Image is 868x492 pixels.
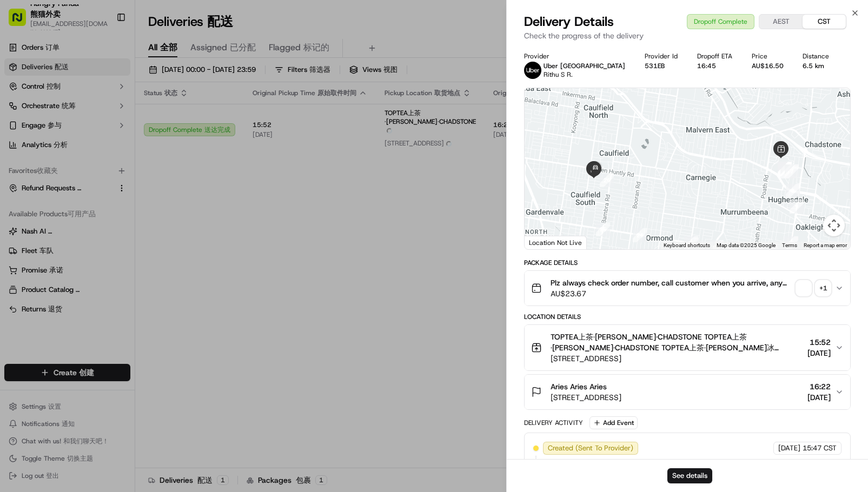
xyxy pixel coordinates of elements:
[184,107,197,119] button: Start new chat
[76,268,131,276] a: Powered byPylon
[527,235,563,249] a: Open this area in Google Maps (opens a new window)
[664,242,710,249] button: Keyboard shortcuts
[23,103,42,123] img: 1727276513143-84d647e1-66c0-4f92-a045-3c9f9f5dfd92
[807,392,831,403] span: [DATE]
[796,281,831,296] button: +1
[168,138,197,151] button: See all
[752,62,786,70] div: AU$16.50
[34,197,88,205] span: [PERSON_NAME]
[697,52,734,61] div: Dropoff ETA
[780,164,794,178] div: 6
[803,15,846,29] button: CST
[91,243,100,251] div: 💻
[804,242,847,248] a: Report a map error
[633,228,647,242] div: 24
[784,236,798,250] div: 10
[816,281,831,296] div: + 1
[524,13,614,30] span: Delivery Details
[551,392,621,403] span: [STREET_ADDRESS]
[697,62,734,70] div: 16:45
[22,242,83,252] span: Knowledge Base
[551,277,792,288] span: Plz always check order number, call customer when you arrive, any delivery issues, Contact WhatsA...
[544,70,573,79] span: Rithu S R.
[96,197,121,205] span: 8月27日
[524,313,851,321] div: Location Details
[807,337,831,348] span: 15:52
[11,103,30,123] img: 1736555255976-a54dd68f-1ca7-489b-9aae-adbdc363a1c4
[525,236,587,249] div: Location Not Live
[778,443,800,453] span: [DATE]
[11,11,32,32] img: Nash
[684,236,698,250] div: 23
[803,52,831,61] div: Distance
[551,331,803,353] span: TOPTEA上茶·[PERSON_NAME]·CHADSTONE TOPTEA上茶·[PERSON_NAME]·CHADSTONE TOPTEA上茶·[PERSON_NAME]冰·CHADSTONE
[823,215,845,236] button: Map camera controls
[551,288,792,299] span: AU$23.67
[87,237,178,257] a: 💻API Documentation
[22,197,30,206] img: 1736555255976-a54dd68f-1ca7-489b-9aae-adbdc363a1c4
[752,52,786,61] div: Price
[6,237,87,257] a: 📗Knowledge Base
[525,325,850,370] button: TOPTEA上茶·[PERSON_NAME]·CHADSTONE TOPTEA上茶·[PERSON_NAME]·CHADSTONE TOPTEA上茶·[PERSON_NAME]冰·CHADSTO...
[807,348,831,358] span: [DATE]
[596,222,610,236] div: 25
[786,184,800,198] div: 8
[49,103,177,114] div: Start new chat
[11,141,72,149] div: Past conversations
[28,70,195,81] input: Got a question? Start typing here...
[90,197,94,205] span: •
[524,52,627,61] div: Provider
[778,162,792,176] div: 5
[785,164,799,178] div: 7
[11,243,19,251] div: 📗
[524,418,583,427] div: Delivery Activity
[11,187,28,204] img: Asif Zaman Khan
[645,52,680,61] div: Provider Id
[102,242,174,252] span: API Documentation
[524,258,851,267] div: Package Details
[600,173,614,187] div: 26
[524,62,541,79] img: uber-new-logo.jpeg
[551,381,607,392] span: Aries Aries Aries
[548,443,633,453] span: Created (Sent To Provider)
[790,200,804,214] div: 9
[807,381,831,392] span: 16:22
[589,416,638,429] button: Add Event
[525,271,850,305] button: Plz always check order number, call customer when you arrive, any delivery issues, Contact WhatsA...
[527,235,563,249] img: Google
[667,468,712,483] button: See details
[717,242,776,248] span: Map data ©2025 Google
[544,62,625,70] p: Uber [GEOGRAPHIC_DATA]
[710,240,724,254] div: 22
[42,168,67,176] span: 9月17日
[11,43,197,61] p: Welcome 👋
[36,168,39,176] span: •
[645,62,665,70] button: 531EB
[803,443,837,453] span: 15:47 CST
[759,15,803,29] button: AEST
[108,268,131,276] span: Pylon
[525,375,850,409] button: Aries Aries Aries[STREET_ADDRESS]16:22[DATE]
[782,242,797,248] a: Terms (opens in new tab)
[551,353,803,364] span: [STREET_ADDRESS]
[524,30,851,41] p: Check the progress of the delivery
[803,62,831,70] div: 6.5 km
[49,114,149,123] div: We're available if you need us!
